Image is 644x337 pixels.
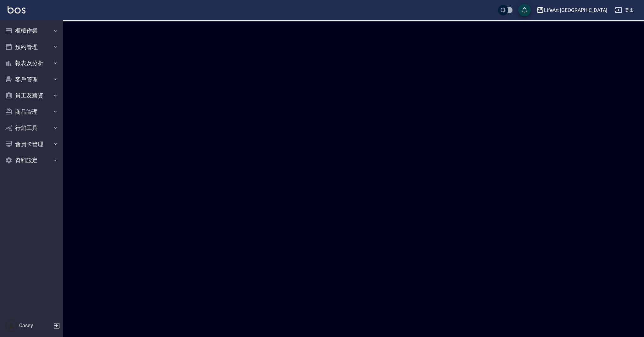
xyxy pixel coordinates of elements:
[3,87,60,104] button: 員工及薪資
[612,4,636,16] button: 登出
[3,120,60,136] button: 行銷工具
[544,6,607,14] div: LifeArt [GEOGRAPHIC_DATA]
[8,6,25,14] img: Logo
[518,4,531,16] button: save
[3,136,60,152] button: 會員卡管理
[3,104,60,120] button: 商品管理
[534,4,610,17] button: LifeArt [GEOGRAPHIC_DATA]
[19,323,51,329] h5: Casey
[3,152,60,168] button: 資料設定
[3,23,60,39] button: 櫃檯作業
[5,319,18,332] img: Person
[3,71,60,88] button: 客戶管理
[3,55,60,71] button: 報表及分析
[3,39,60,55] button: 預約管理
